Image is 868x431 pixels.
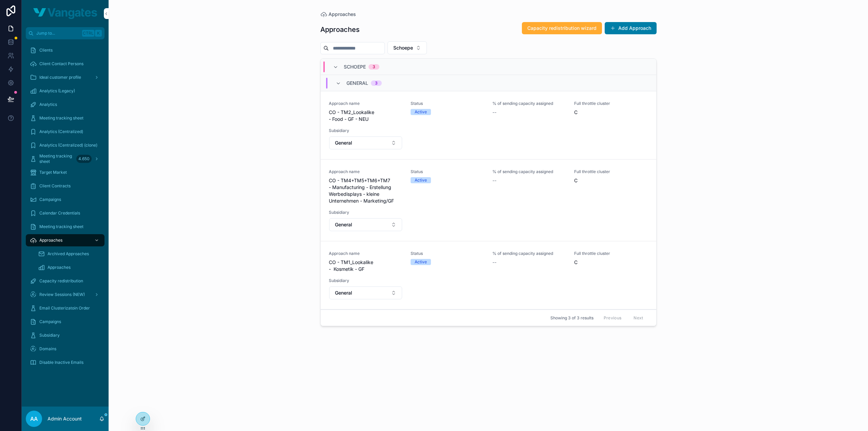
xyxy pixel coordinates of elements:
button: Select Button [329,218,402,231]
img: App logo [33,8,97,19]
div: 4.650 [76,155,92,163]
span: General [335,139,352,146]
span: C [574,259,648,266]
a: Campaigns [26,193,105,206]
a: Email Clusterizatoin Order [26,302,105,314]
a: Ideal customer profile [26,71,105,83]
span: Capacity redistribution [39,278,83,284]
a: Client Contracts [26,180,105,192]
span: Jump to... [36,31,79,36]
span: Approach name [329,169,402,174]
a: Clients [26,44,105,56]
span: Disable Inactive Emails [39,360,83,365]
span: Status [411,169,484,174]
span: Email Clusterizatoin Order [39,305,90,311]
button: Select Button [388,41,427,54]
span: Schoepe [393,44,413,51]
span: Full throttle cluster [574,251,648,256]
span: General [346,80,368,87]
span: Target Market [39,170,67,175]
a: Subsidiary [26,329,105,341]
span: Approaches [39,238,62,243]
span: SCHOEPE [344,63,366,70]
div: Active [415,177,427,183]
button: Capacity redistribution wizard [522,22,602,34]
a: Meeting tracking sheet [26,112,105,124]
span: Approach name [329,101,402,106]
a: Domains [26,343,105,355]
div: 3 [373,64,375,70]
span: % of sending capacity assigned [492,101,566,106]
a: Meeting tracking sheet [26,221,105,233]
span: Analytics [39,102,57,107]
a: Approach nameCO - TM2_Lookalike - Food - GF - NEUStatusActive% of sending capacity assigned--Full... [321,91,656,160]
a: Approaches [26,234,105,246]
div: 3 [375,80,378,86]
a: Approaches [34,261,105,274]
span: General [335,289,352,296]
span: C [574,177,648,184]
span: Analytics (Centralized) [39,129,83,134]
span: Archived Approaches [48,251,89,257]
span: % of sending capacity assigned [492,169,566,174]
span: Status [411,251,484,256]
span: Approach name [329,251,402,256]
a: Approach nameCO - TM4+TM5+TM6+TM7 - Manufacturing - Erstellung Werbedisplays - kleine Unternehmen... [321,160,656,241]
a: Analytics [26,98,105,111]
button: Jump to...CtrlK [26,27,105,39]
span: Subsidiary [329,128,402,133]
span: Subsidiary [329,278,402,283]
a: Analytics (Centralized) (clone) [26,139,105,151]
a: Analytics (Centralized) [26,126,105,138]
span: Full throttle cluster [574,169,648,174]
span: Meeting tracking sheet [39,153,74,164]
a: Campaigns [26,316,105,328]
button: Select Button [329,136,402,149]
span: Review Sessions (NEW) [39,292,85,297]
span: Showing 3 of 3 results [550,315,593,321]
div: Active [415,259,427,265]
span: K [96,31,101,36]
a: Disable Inactive Emails [26,356,105,369]
span: CO - TM2_Lookalike - Food - GF - NEU [329,109,402,123]
span: CO - TM4+TM5+TM6+TM7 - Manufacturing - Erstellung Werbedisplays - kleine Unternehmen - Marketing/GF [329,177,402,204]
div: Active [415,109,427,115]
p: Admin Account [48,415,82,422]
button: Add Approach [605,22,657,34]
button: Select Button [329,286,402,299]
span: CO - TM1_Lookalike - Kosmetik - GF [329,259,402,273]
h1: Approaches [320,25,360,34]
span: Campaigns [39,319,61,324]
span: Domains [39,346,56,352]
span: Subsidiary [39,333,60,338]
span: C [574,109,648,116]
a: Capacity redistribution [26,275,105,287]
span: Approaches [328,11,356,18]
span: Status [411,101,484,106]
span: Meeting tracking sheet [39,224,83,229]
span: General [335,221,352,228]
span: Capacity redistribution wizard [527,25,597,32]
a: Calendar Credentials [26,207,105,219]
span: AA [30,415,38,423]
a: Approach nameCO - TM1_Lookalike - Kosmetik - GFStatusActive% of sending capacity assigned--Full t... [321,241,656,310]
span: Campaigns [39,197,61,202]
span: Calendar Credentials [39,210,80,216]
span: Meeting tracking sheet [39,115,83,121]
span: Approaches [48,265,71,270]
span: Client Contact Persons [39,61,83,67]
a: Client Contact Persons [26,58,105,70]
span: Subsidiary [329,210,402,215]
span: % of sending capacity assigned [492,251,566,256]
span: Ideal customer profile [39,75,81,80]
a: Review Sessions (NEW) [26,288,105,301]
span: Analytics (Legacy) [39,88,75,94]
a: Analytics (Legacy) [26,85,105,97]
span: Client Contracts [39,183,71,189]
a: Archived Approaches [34,248,105,260]
span: Clients [39,48,53,53]
span: -- [492,259,496,266]
a: Approaches [320,11,356,18]
span: -- [492,109,496,116]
